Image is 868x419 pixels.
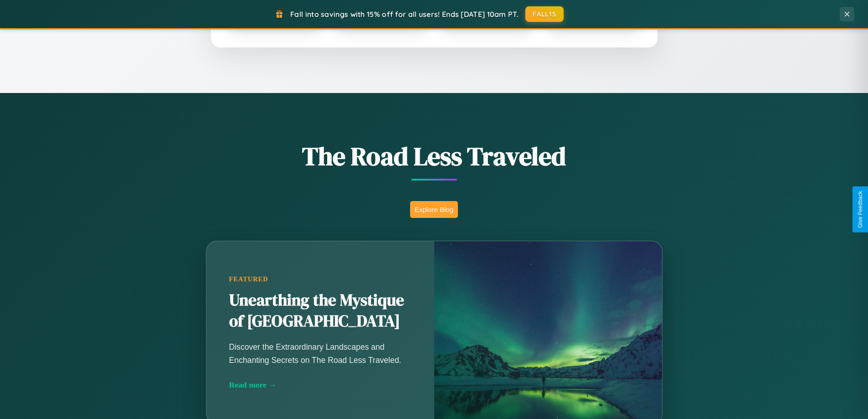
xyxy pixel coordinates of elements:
div: Give Feedback [857,191,863,228]
div: Featured [229,275,411,283]
h2: Unearthing the Mystique of [GEOGRAPHIC_DATA] [229,290,411,332]
button: FALL15 [525,6,564,22]
button: Explore Blog [410,201,458,218]
div: Read more → [229,380,411,390]
span: Fall into savings with 15% off for all users! Ends [DATE] 10am PT. [290,10,519,19]
p: Discover the Extraordinary Landscapes and Enchanting Secrets on The Road Less Traveled. [229,341,411,366]
h1: The Road Less Traveled [161,139,708,174]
